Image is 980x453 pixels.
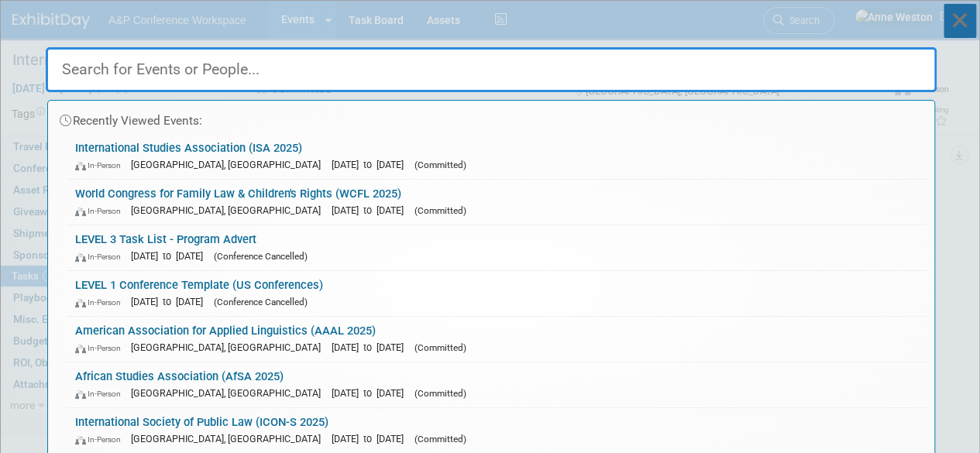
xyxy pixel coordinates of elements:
span: [GEOGRAPHIC_DATA], [GEOGRAPHIC_DATA] [131,433,328,444]
a: International Studies Association (ISA 2025) In-Person [GEOGRAPHIC_DATA], [GEOGRAPHIC_DATA] [DATE... [67,134,927,179]
span: [DATE] to [DATE] [332,433,411,444]
div: Recently Viewed Events: [56,101,927,134]
span: [DATE] to [DATE] [332,387,411,399]
span: [GEOGRAPHIC_DATA], [GEOGRAPHIC_DATA] [131,159,328,170]
span: [GEOGRAPHIC_DATA], [GEOGRAPHIC_DATA] [131,204,328,216]
span: (Committed) [414,205,466,216]
span: [DATE] to [DATE] [332,341,411,353]
a: African Studies Association (AfSA 2025) In-Person [GEOGRAPHIC_DATA], [GEOGRAPHIC_DATA] [DATE] to ... [67,362,927,407]
span: (Committed) [414,342,466,353]
a: LEVEL 1 Conference Template (US Conferences) In-Person [DATE] to [DATE] (Conference Cancelled) [67,271,927,316]
span: In-Person [75,343,128,353]
span: In-Person [75,206,128,216]
span: (Committed) [414,160,466,170]
span: In-Person [75,252,128,262]
span: In-Person [75,297,128,307]
span: [DATE] to [DATE] [131,296,211,307]
span: In-Person [75,389,128,399]
span: In-Person [75,434,128,444]
span: [DATE] to [DATE] [332,159,411,170]
span: (Conference Cancelled) [214,297,308,307]
a: International Society of Public Law (ICON-S 2025) In-Person [GEOGRAPHIC_DATA], [GEOGRAPHIC_DATA] ... [67,408,927,453]
span: [DATE] to [DATE] [332,204,411,216]
a: LEVEL 3 Task List - Program Advert In-Person [DATE] to [DATE] (Conference Cancelled) [67,225,927,270]
span: (Conference Cancelled) [214,251,308,262]
span: (Committed) [414,434,466,444]
span: [GEOGRAPHIC_DATA], [GEOGRAPHIC_DATA] [131,387,328,399]
span: [DATE] to [DATE] [131,250,211,262]
a: American Association for Applied Linguistics (AAAL 2025) In-Person [GEOGRAPHIC_DATA], [GEOGRAPHIC... [67,317,927,362]
input: Search for Events or People... [46,47,937,92]
span: (Committed) [414,388,466,399]
a: World Congress for Family Law & Children's Rights (WCFL 2025) In-Person [GEOGRAPHIC_DATA], [GEOGR... [67,180,927,225]
span: In-Person [75,160,128,170]
span: [GEOGRAPHIC_DATA], [GEOGRAPHIC_DATA] [131,341,328,353]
